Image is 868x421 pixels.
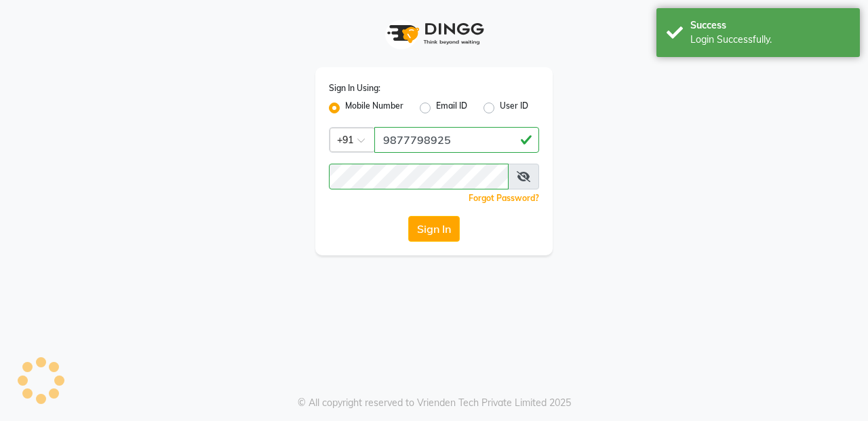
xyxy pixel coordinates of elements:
[329,82,380,94] label: Sign In Using:
[329,164,509,189] input: Username
[345,100,403,116] label: Mobile Number
[469,193,539,203] a: Forgot Password?
[436,100,467,116] label: Email ID
[408,216,460,242] button: Sign In
[690,18,850,33] div: Success
[500,100,528,116] label: User ID
[374,127,539,153] input: Username
[690,33,850,47] div: Login Successfully.
[380,14,488,54] img: logo1.svg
